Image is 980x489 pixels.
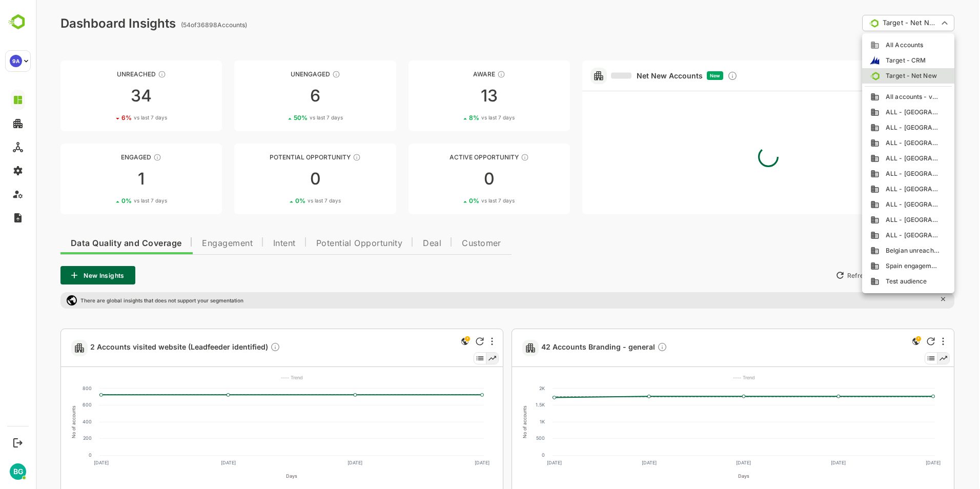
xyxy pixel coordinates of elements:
[844,123,904,132] span: ALL - [GEOGRAPHIC_DATA]
[844,231,904,240] span: ALL - [GEOGRAPHIC_DATA]
[844,56,890,65] span: Target - CRM
[834,56,910,65] div: Target - CRM
[844,277,891,286] span: Test audience
[844,246,904,255] span: Belgian unreached
[844,200,904,209] span: ALL - [GEOGRAPHIC_DATA]
[10,55,22,67] div: 9A
[834,71,910,80] div: Target - Net New
[834,185,910,194] div: ALL - Portugal
[834,277,910,286] div: Test audience
[844,185,904,194] span: ALL - [GEOGRAPHIC_DATA]
[834,123,910,132] div: ALL - Brazil
[834,215,910,225] div: ALL - Spain
[834,92,910,101] div: All accounts - very high
[834,40,910,50] div: All Accounts
[844,40,887,50] span: All Accounts
[844,108,904,117] span: ALL - [GEOGRAPHIC_DATA]
[834,246,910,255] div: Belgian unreached
[844,169,904,178] span: ALL - [GEOGRAPHIC_DATA]
[834,261,910,271] div: Spain engagement high
[844,92,904,101] span: All accounts - very high
[834,231,910,240] div: ALL - Turkey
[844,138,904,148] span: ALL - [GEOGRAPHIC_DATA]
[844,71,901,80] span: Target - Net New
[834,138,910,148] div: ALL - Denmark
[844,261,904,271] span: Spain engagement high
[10,463,26,480] div: BG
[844,154,904,163] span: ALL - [GEOGRAPHIC_DATA]
[834,169,910,178] div: ALL - Netherlands
[5,12,31,32] img: BambooboxLogoMark.f1c84d78b4c51b1a7b5f700c9845e183.svg
[834,108,910,117] div: ALL - Belgium
[834,200,910,209] div: ALL - Slovenija
[844,215,904,225] span: ALL - [GEOGRAPHIC_DATA]
[834,154,910,163] div: ALL - France
[11,436,25,450] button: Logout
